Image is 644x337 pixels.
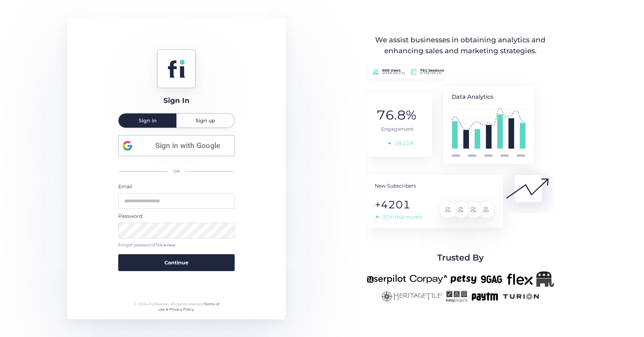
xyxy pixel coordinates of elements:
img: userpilot-new.png [367,271,406,287]
span: Click here [157,243,175,247]
img: easyprojects-new.png [446,290,468,302]
tspan: Data Analytics [452,93,493,100]
tspan: 761 Sessions [420,68,444,73]
tspan: Engagement [381,126,414,132]
tspan: 32% this month [382,214,422,220]
button: Continue [118,254,235,271]
img: heritagetile-new.png [381,290,442,302]
tspan: 666 Users [382,68,401,73]
tspan: of 768 (99.1%) [420,71,442,75]
tspan: 76.8% [377,107,416,122]
img: paytm-new.png [471,290,498,302]
img: flex-new.png [507,271,533,287]
span: Continue [164,259,188,266]
div: Forgot password? [118,242,235,249]
tspan: +4201 [375,198,410,211]
span: Trusted By [437,251,484,264]
img: turion-new.png [502,290,540,302]
div: OR [118,164,235,179]
div: Sign In [163,95,189,106]
img: petsy-new.png [451,271,476,287]
tspan: New Subscribers [375,182,416,189]
div: We assist businesses in obtaining analytics and enhancing sales and marketing strategies. [367,35,554,57]
span: Sign in [139,118,157,123]
div: Password [118,212,235,220]
tspan: of 668 (90.0 %) [382,71,405,75]
img: Republicanlogo-bw.png [536,271,554,287]
div: Email [118,183,235,190]
span: Sign up [195,118,215,123]
span: Sign in with Google [145,140,230,152]
tspan: 18,21% [395,140,414,146]
img: 9gag-new.png [480,271,503,287]
a: Terms of use & Privacy Policy. [158,302,219,312]
div: © 2024 FullSession. All rights reserved. [131,301,222,312]
img: corpay-new.png [410,271,447,287]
